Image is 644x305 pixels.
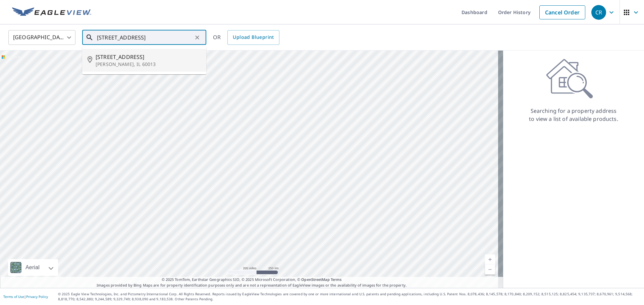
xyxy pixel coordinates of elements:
[23,259,42,276] div: Aerial
[301,277,329,282] a: OpenStreetMap
[227,30,279,45] a: Upload Blueprint
[591,5,606,20] div: CR
[3,295,48,299] p: |
[8,28,75,47] div: [GEOGRAPHIC_DATA]
[96,53,201,61] span: [STREET_ADDRESS]
[485,254,495,264] a: Current Level 5, Zoom In
[331,277,342,282] a: Terms
[539,5,585,19] a: Cancel Order
[529,107,619,123] p: Searching for a property address to view a list of available products.
[213,30,279,45] div: OR
[97,28,193,47] input: Search by address or latitude-longitude
[3,294,24,299] a: Terms of Use
[58,292,641,302] p: © 2025 Eagle View Technologies, Inc. and Pictometry International Corp. All Rights Reserved. Repo...
[96,61,201,68] p: [PERSON_NAME], IL 60013
[233,33,274,42] span: Upload Blueprint
[162,277,342,283] span: © 2025 TomTom, Earthstar Geographics SIO, © 2025 Microsoft Corporation, ©
[12,7,91,17] img: EV Logo
[485,264,495,275] a: Current Level 5, Zoom Out
[8,259,58,276] div: Aerial
[193,33,202,42] button: Clear
[26,294,48,299] a: Privacy Policy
